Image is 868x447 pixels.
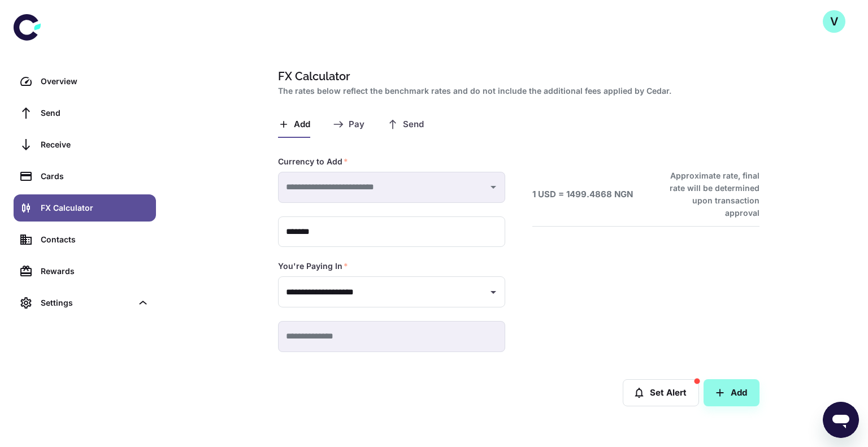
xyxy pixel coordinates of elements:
[403,119,424,130] span: Send
[823,402,859,438] iframe: Button to launch messaging window
[41,170,149,183] div: Cards
[704,379,759,406] button: Add
[41,107,149,119] div: Send
[623,379,699,406] button: Set Alert
[14,258,156,285] a: Rewards
[41,75,149,88] div: Overview
[294,119,310,130] span: Add
[657,170,759,219] h6: Approximate rate, final rate will be determined upon transaction approval
[41,297,132,309] div: Settings
[14,163,156,190] a: Cards
[14,68,156,95] a: Overview
[14,99,156,127] a: Send
[278,261,348,272] label: You're Paying In
[278,68,755,85] h1: FX Calculator
[41,138,149,151] div: Receive
[485,284,501,300] button: Open
[41,202,149,214] div: FX Calculator
[14,226,156,253] a: Contacts
[14,289,156,316] div: Settings
[41,265,149,277] div: Rewards
[278,85,755,97] h2: The rates below reflect the benchmark rates and do not include the additional fees applied by Cedar.
[278,156,348,167] label: Currency to Add
[532,188,633,201] h6: 1 USD = 1499.4868 NGN
[14,131,156,158] a: Receive
[41,233,149,246] div: Contacts
[349,119,364,130] span: Pay
[14,194,156,222] a: FX Calculator
[823,10,845,33] button: V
